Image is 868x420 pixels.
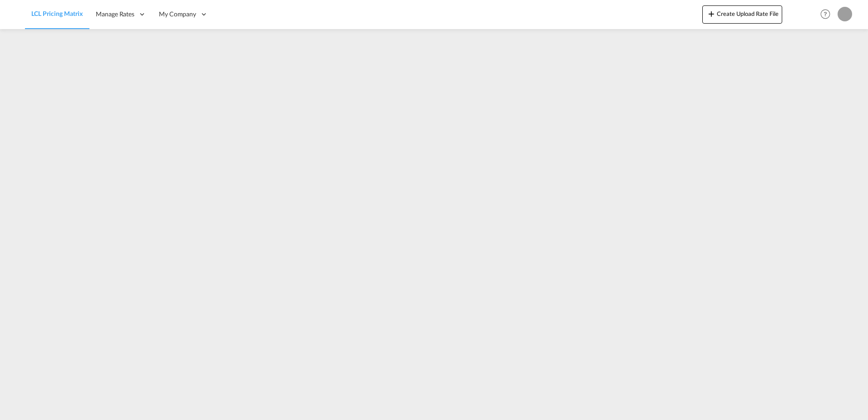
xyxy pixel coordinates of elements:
span: My Company [159,10,196,19]
md-icon: icon-plus 400-fg [706,8,717,19]
button: icon-plus 400-fgCreate Upload Rate File [702,5,782,24]
span: Manage Rates [96,10,134,19]
span: LCL Pricing Matrix [31,10,83,17]
div: Help [818,6,838,23]
span: Help [818,6,833,22]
